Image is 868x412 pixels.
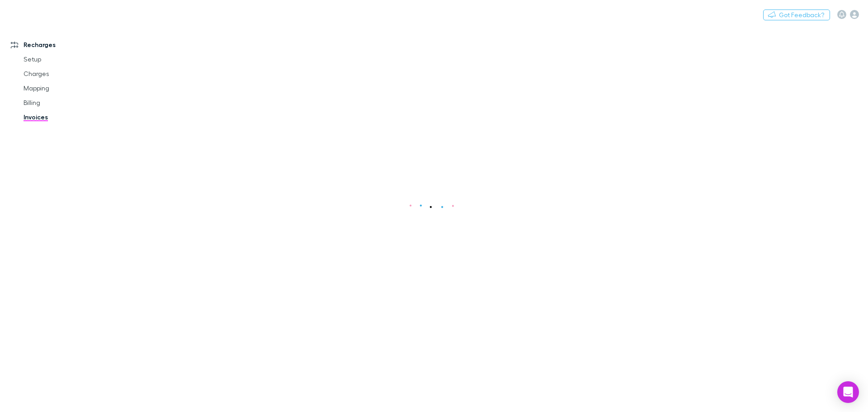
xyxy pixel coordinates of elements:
a: Invoices [14,110,122,124]
a: Charges [14,66,122,81]
a: Setup [14,52,122,66]
a: Recharges [2,38,122,52]
div: Open Intercom Messenger [837,381,859,403]
a: Billing [14,95,122,110]
a: Mapping [14,81,122,95]
button: Got Feedback? [763,9,830,20]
